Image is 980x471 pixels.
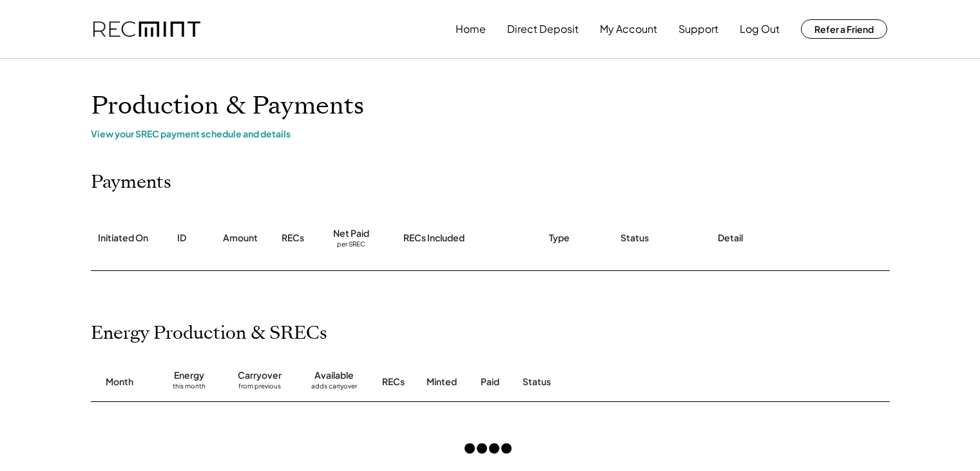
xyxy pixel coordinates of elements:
div: Minted [427,376,457,388]
div: RECs [282,232,304,245]
button: Home [456,16,486,42]
div: from previous [238,382,281,395]
div: Status [523,376,742,388]
div: per SREC [337,240,365,250]
div: Status [620,232,649,245]
div: RECs [382,376,405,388]
div: View your SREC payment schedule and details [91,128,890,139]
div: Carryover [238,369,282,382]
div: ID [177,232,186,245]
div: Month [106,376,133,388]
div: Initiated On [98,232,148,245]
div: this month [173,382,206,395]
div: Detail [718,232,743,245]
h2: Energy Production & SRECs [91,323,327,345]
h1: Production & Payments [91,91,890,121]
button: Refer a Friend [801,19,887,39]
div: adds carryover [311,382,357,395]
img: recmint-logotype%403x.png [93,21,200,37]
button: Support [678,16,718,42]
button: Direct Deposit [507,16,579,42]
h2: Payments [91,172,171,194]
button: Log Out [740,16,780,42]
button: My Account [600,16,657,42]
div: Energy [174,369,204,382]
div: Paid [481,376,499,388]
div: RECs Included [403,232,465,245]
div: Type [549,232,570,245]
div: Net Paid [333,227,369,240]
div: Amount [223,232,258,245]
div: Available [314,369,354,382]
